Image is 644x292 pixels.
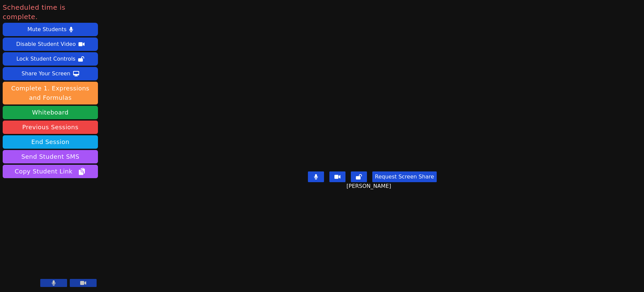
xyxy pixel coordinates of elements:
[3,82,98,104] button: Complete 1. Expressions and Formulas
[3,121,98,134] a: Previous Sessions
[15,167,86,176] span: Copy Student Link
[3,38,98,51] button: Disable Student Video
[16,54,75,64] div: Lock Student Controls
[346,182,393,190] span: [PERSON_NAME]
[3,165,98,178] button: Copy Student Link
[3,23,98,36] button: Mute Students
[3,52,98,66] button: Lock Student Controls
[3,3,98,21] span: Scheduled time is complete.
[3,106,98,119] button: Whiteboard
[3,135,98,149] button: End Session
[28,24,66,35] div: Mute Students
[372,171,437,182] button: Request Screen Share
[16,39,75,50] div: Disable Student Video
[21,68,70,79] div: Share Your Screen
[3,150,98,163] button: Send Student SMS
[3,67,98,80] button: Share Your Screen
